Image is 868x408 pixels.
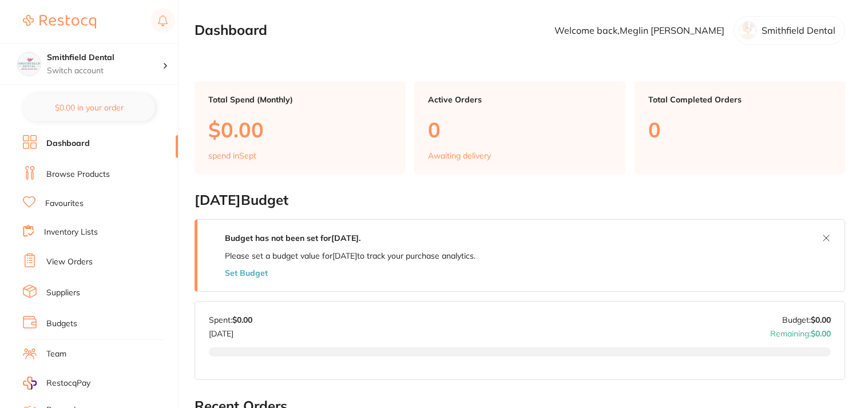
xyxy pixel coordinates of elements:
a: Active Orders0Awaiting delivery [414,81,625,174]
a: View Orders [46,256,93,268]
a: Dashboard [46,138,90,149]
a: Total Completed Orders0 [635,81,845,174]
button: $0.00 in your order [23,94,155,121]
a: Restocq Logo [23,9,96,35]
p: Active Orders [428,95,611,104]
p: Spent: [209,315,252,324]
img: Smithfield Dental [18,53,41,76]
a: Budgets [46,318,77,330]
a: RestocqPay [23,377,90,390]
button: Set Budget [225,268,268,278]
a: Suppliers [46,287,80,299]
img: RestocqPay [23,377,37,390]
strong: Budget has not been set for [DATE] . [225,233,360,243]
p: Smithfield Dental [762,25,835,35]
img: Restocq Logo [23,15,96,29]
a: Total Spend (Monthly)$0.00spend inSept [195,81,405,174]
p: [DATE] [209,324,252,338]
h2: Dashboard [195,22,267,38]
p: Total Spend (Monthly) [208,95,391,104]
p: Awaiting delivery [428,151,491,160]
p: Total Completed Orders [648,95,831,104]
p: Please set a budget value for [DATE] to track your purchase analytics. [225,251,475,260]
a: Inventory Lists [44,227,98,238]
strong: $0.00 [811,315,831,325]
strong: $0.00 [811,328,831,339]
p: $0.00 [208,118,391,141]
p: Welcome back, Meglin [PERSON_NAME] [554,25,724,35]
p: 0 [428,118,611,141]
p: Budget: [782,315,831,324]
a: Favourites [45,198,84,209]
p: spend in Sept [208,151,256,160]
p: 0 [648,118,831,141]
a: Browse Products [46,169,110,180]
h4: Smithfield Dental [47,52,162,64]
a: Team [46,348,66,360]
strong: $0.00 [232,315,252,325]
p: Switch account [47,65,162,77]
span: RestocqPay [46,378,90,389]
p: Remaining: [770,324,831,338]
h2: [DATE] Budget [195,192,845,208]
